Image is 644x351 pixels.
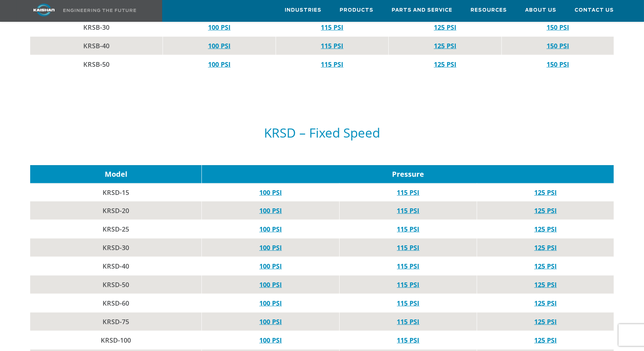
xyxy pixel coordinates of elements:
[397,317,420,326] a: 115 PSI
[534,317,557,326] a: 125 PSI
[534,280,557,289] a: 125 PSI
[202,165,614,183] td: Pressure
[547,60,569,69] a: 150 PSI
[321,41,344,50] a: 115 PSI
[259,225,282,233] a: 100 PSI
[259,280,282,289] a: 100 PSI
[534,225,557,233] a: 125 PSI
[340,6,374,15] span: Products
[397,188,420,197] a: 115 PSI
[534,243,557,252] a: 125 PSI
[397,299,420,307] a: 115 PSI
[534,262,557,270] a: 125 PSI
[30,201,202,220] td: KRSD-20
[321,60,344,69] a: 115 PSI
[30,294,202,313] td: KRSD-60
[397,206,420,215] a: 115 PSI
[471,0,507,20] a: Resources
[392,0,453,20] a: Parts and Service
[259,243,282,252] a: 100 PSI
[534,188,557,197] a: 125 PSI
[208,41,231,50] a: 100 PSI
[30,126,614,140] h5: KRSD – Fixed Speed
[397,225,420,233] a: 115 PSI
[471,6,507,15] span: Resources
[397,336,420,344] a: 115 PSI
[434,60,456,69] a: 125 PSI
[575,6,614,15] span: Contact Us
[17,4,71,16] img: kaishan logo
[30,18,163,37] td: KRSB-30
[397,243,420,252] a: 115 PSI
[30,238,202,257] td: KRSD-30
[30,220,202,238] td: KRSD-25
[534,299,557,307] a: 125 PSI
[30,331,202,350] td: KRSD-100
[259,188,282,197] a: 100 PSI
[340,0,374,20] a: Products
[30,313,202,331] td: KRSD-75
[30,183,202,201] td: KRSD-15
[525,0,557,20] a: About Us
[63,9,136,12] img: Engineering the future
[525,6,557,15] span: About Us
[434,23,456,32] a: 125 PSI
[30,276,202,294] td: KRSD-50
[392,6,453,15] span: Parts and Service
[397,280,420,289] a: 115 PSI
[259,299,282,307] a: 100 PSI
[321,23,344,32] a: 115 PSI
[208,60,231,69] a: 100 PSI
[534,206,557,215] a: 125 PSI
[434,41,456,50] a: 125 PSI
[30,55,163,74] td: KRSB-50
[259,336,282,344] a: 100 PSI
[575,0,614,20] a: Contact Us
[208,23,231,32] a: 100 PSI
[547,41,569,50] a: 150 PSI
[534,336,557,344] a: 125 PSI
[30,257,202,276] td: KRSD-40
[259,317,282,326] a: 100 PSI
[547,23,569,32] a: 150 PSI
[30,165,202,183] td: Model
[259,262,282,270] a: 100 PSI
[30,37,163,55] td: KRSB-40
[259,206,282,215] a: 100 PSI
[285,6,322,15] span: Industries
[285,0,322,20] a: Industries
[397,262,420,270] a: 115 PSI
